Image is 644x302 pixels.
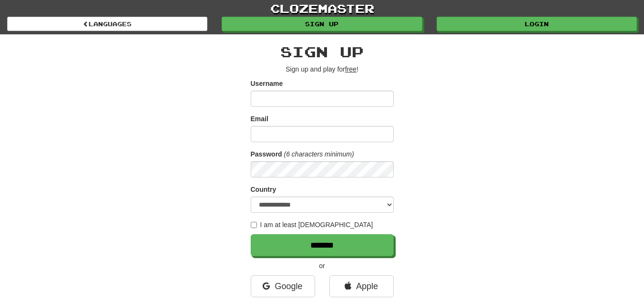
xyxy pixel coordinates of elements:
a: Login [437,17,637,31]
a: Google [251,275,315,297]
p: or [251,261,394,271]
p: Sign up and play for ! [251,64,394,74]
a: Apple [329,275,394,297]
input: I am at least [DEMOGRAPHIC_DATA] [251,222,257,228]
label: Password [251,149,282,159]
a: Sign up [222,17,422,31]
label: Username [251,79,283,88]
label: Email [251,114,268,124]
label: Country [251,185,276,194]
u: free [345,65,357,73]
a: Languages [7,17,207,31]
em: (6 characters minimum) [284,150,354,158]
h2: Sign up [251,44,394,60]
label: I am at least [DEMOGRAPHIC_DATA] [251,220,373,229]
